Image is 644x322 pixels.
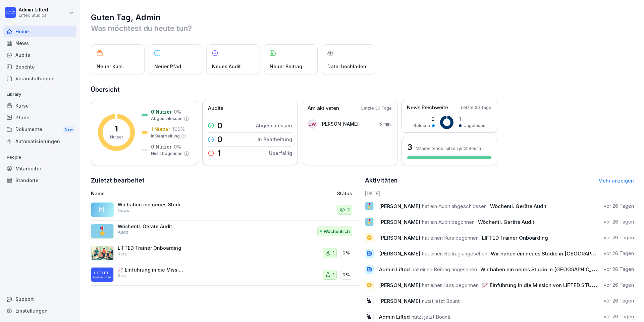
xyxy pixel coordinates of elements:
p: Admin Lifted [19,7,48,13]
span: hat einen Kurs begonnen [422,235,479,241]
span: hat einen Kurs begonnen [422,282,479,288]
p: LIFTED Trainer Onboarding [118,245,185,251]
p: Neues Audit [212,63,241,70]
span: Wir haben ein neues Studio in [GEOGRAPHIC_DATA] gelauncht [480,266,632,273]
a: LIFTED Trainer OnboardingKurs10% [91,242,360,264]
p: Nicht begonnen [151,151,182,157]
a: Kurse [3,100,76,112]
p: Am aktivsten [308,105,339,112]
p: vor 26 Tagen [604,313,634,320]
p: Wöchentlich [324,228,350,235]
p: Audits [208,105,223,112]
p: 0% [342,250,350,256]
span: nutzt jetzt Bounti [412,314,450,320]
p: 0 Nutzer [151,143,172,150]
a: Automatisierungen [3,135,76,147]
p: Neuer Pfad [154,63,181,70]
p: 0 % [174,108,181,115]
p: 1 [217,149,221,157]
p: 1 [333,250,334,256]
span: [PERSON_NAME] [379,282,420,288]
p: In Bearbeitung [258,136,292,143]
p: 0 [217,135,222,144]
a: Berichte [3,61,76,73]
a: Pfade [3,112,76,123]
img: o6aylgax4tylr7irc3of79z8.png [91,267,114,282]
p: Wir haben ein neues Studio in [GEOGRAPHIC_DATA] gelauncht [118,202,185,208]
p: In Bearbeitung [151,133,180,139]
p: 0 % [174,143,181,150]
p: 5 min. [379,120,392,127]
div: New [63,126,74,133]
p: [PERSON_NAME] [320,120,359,127]
span: hat ein Audit abgeschlossen [422,203,487,209]
h3: 3 [407,142,412,153]
p: Kurs [118,273,127,279]
span: Wöchentl. Geräte Audit [490,203,546,209]
p: 0 Nutzer [151,108,172,115]
p: vor 26 Tagen [604,266,634,273]
p: 0 [217,122,222,130]
div: Audits [3,49,76,61]
p: vor 26 Tagen [604,282,634,288]
a: Veranstaltungen [3,73,76,84]
p: Gelesen [413,123,430,129]
span: Admin Lifted [379,314,410,320]
h2: Aktivitäten [365,176,398,185]
span: [PERSON_NAME] [379,298,420,304]
p: Abgeschlossen [256,122,292,129]
h2: Zuletzt bearbeitet [91,176,360,185]
p: Name [91,190,260,197]
span: Wir haben ein neues Studio in [GEOGRAPHIC_DATA] gelauncht [491,250,642,257]
h6: [DATE] [365,190,634,197]
p: Status [337,190,352,197]
p: 🎖️ [366,201,372,211]
p: 🎖️ [366,217,372,227]
a: Einstellungen [3,305,76,317]
a: DokumenteNew [3,123,76,136]
p: Library [3,89,76,100]
p: Audit [118,229,128,235]
p: Datei hochladen [327,63,366,70]
div: DW [308,119,317,129]
div: Support [3,293,76,305]
p: People [3,152,76,163]
h1: Guten Tag, Admin [91,12,634,23]
h2: Übersicht [91,85,634,94]
p: News [118,208,129,214]
p: Neuer Beitrag [270,63,302,70]
p: 1 [115,125,118,133]
p: Letzte 30 Tage [361,105,392,111]
a: Mitarbeiter [3,163,76,174]
p: vor 26 Tagen [604,203,634,209]
span: [PERSON_NAME] [379,203,420,209]
a: Home [3,26,76,37]
span: Admin Lifted [379,266,410,273]
p: 0 [413,116,435,123]
div: Dokumente [3,123,76,136]
a: Standorte [3,174,76,186]
img: z7gfpxrptx6cqmiflon129uz.png [91,246,114,260]
p: 1 [333,272,334,278]
a: 📈 Einführung in die Mission von LIFTED STUDIOSKurs10% [91,264,360,286]
span: hat einen Beitrag angesehen [422,250,487,257]
p: 0% [342,272,350,278]
p: Mitarbeitende nutzen jetzt Bounti [416,146,481,151]
span: 📈 Einführung in die Mission von LIFTED STUDIOS [482,282,604,288]
p: 2 [347,206,350,213]
a: Mehr anzeigen [598,178,634,184]
span: hat einen Beitrag angesehen [412,266,477,273]
p: 1 [459,116,485,123]
span: Wöchentl. Geräte Audit [478,219,534,225]
div: News [3,37,76,49]
p: Lifted Studios [19,13,48,18]
p: 100 % [172,126,185,133]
